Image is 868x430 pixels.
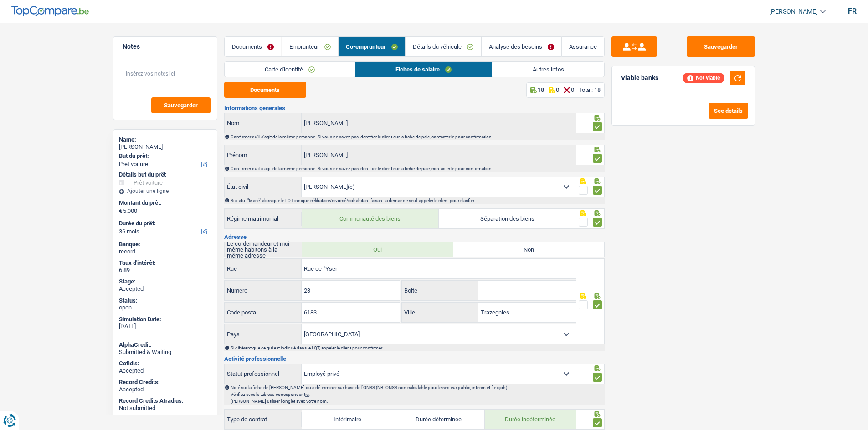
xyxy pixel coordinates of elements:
[119,241,211,248] div: Banque:
[538,86,544,93] p: 18
[225,145,302,165] label: Prénom
[231,166,604,171] div: Confirmer qu'il s'agit de la même personne. Si vous ne savez pas identifier le client sur la fich...
[119,379,211,386] div: Record Credits:
[848,7,857,15] div: fr
[571,86,574,93] p: 0
[393,410,485,429] label: Durée déterminée
[119,323,211,330] div: [DATE]
[302,209,439,228] label: Communauté des biens
[561,37,604,56] a: Assurance
[225,303,302,322] label: Code postal
[119,386,211,393] div: Accepted
[119,405,211,412] div: Not submitted
[225,37,281,56] a: Documents
[119,267,211,274] div: 6.89
[119,285,211,293] div: Accepted
[225,259,302,278] label: Rue
[119,143,211,151] div: [PERSON_NAME]
[231,134,604,139] div: Confirmer qu'il s'agit de la même personne. Si vous ne savez pas identifier le client sur la fich...
[225,364,302,384] label: Statut professionnel
[762,4,826,19] a: [PERSON_NAME]
[119,397,211,405] div: Record Credits Atradius:
[485,410,576,429] label: Durée indéterminée
[119,259,211,267] div: Taux d'intérêt:
[224,82,306,98] button: Documents
[402,281,478,300] label: Boite
[683,73,724,83] div: Not viable
[355,62,492,77] a: Fiches de salaire
[225,113,302,133] label: Nom
[119,278,211,285] div: Stage:
[231,392,604,397] p: Vérifiez avec le tableau correspondant .
[119,220,210,227] label: Durée du prêt:
[225,177,302,197] label: État civil
[338,37,405,56] a: Co-emprunteur
[225,324,302,344] label: Pays
[709,103,748,119] button: See details
[282,37,338,56] a: Emprunteur
[119,367,211,374] div: Accepted
[402,303,478,322] label: Ville
[119,152,210,160] label: But du prêt:
[225,412,302,427] label: Type de contrat
[119,136,211,143] div: Name:
[123,43,208,51] h5: Notes
[769,8,818,15] span: [PERSON_NAME]
[231,345,604,350] div: Si différent que ce qui est indiqué dans le LQT, appeler le client pour confirmer
[224,105,605,111] h3: Informations générales
[687,36,755,57] button: Sauvegarder
[119,349,211,356] div: Submitted & Waiting
[302,410,393,429] label: Intérimaire
[231,385,604,390] p: Noté sur la fiche de [PERSON_NAME] ou à déterminer sur base de l'ONSS (NB. ONSS non calculable po...
[579,86,601,93] div: Total: 18
[305,392,309,397] a: ici
[119,188,211,194] div: Ajouter une ligne
[119,207,122,215] span: €
[164,102,198,108] span: Sauvegarder
[556,86,559,93] p: 0
[225,281,302,300] label: Numéro
[119,304,211,311] div: open
[231,198,604,203] div: Si statut "Marié" alors que le LQT indique célibataire/divorcé/cohabitant faisant la demande seul...
[481,37,561,56] a: Analyse des besoins
[492,62,604,77] a: Autres infos
[119,171,211,178] div: Détails but du prêt
[119,248,211,255] div: record
[119,297,211,304] div: Status:
[406,37,481,56] a: Détails du véhicule
[119,341,211,349] div: AlphaCredit:
[439,209,576,228] label: Séparation des biens
[225,62,355,77] a: Carte d'identité
[119,199,210,207] label: Montant du prêt:
[224,356,605,362] h3: Activité professionnelle
[302,242,453,257] label: Oui
[225,242,303,257] label: Le co-demandeur et moi-même habitons à la même adresse
[119,360,211,367] div: Cofidis:
[11,6,89,17] img: TopCompare Logo
[224,234,605,240] h3: Adresse
[231,399,604,404] p: [PERSON_NAME] utiliser l'onglet avec votre nom.
[225,212,302,226] label: Régime matrimonial
[453,242,604,257] label: Non
[621,74,658,82] div: Viable banks
[119,316,211,323] div: Simulation Date:
[151,97,211,113] button: Sauvegarder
